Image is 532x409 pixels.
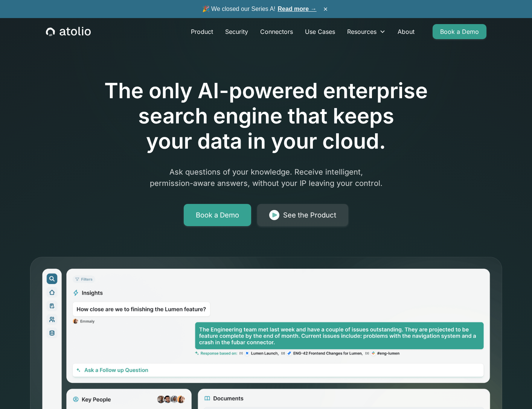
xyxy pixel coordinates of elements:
[278,6,317,12] a: Read more →
[257,204,348,227] a: See the Product
[219,24,254,39] a: Security
[299,24,341,39] a: Use Cases
[184,204,251,227] a: Book a Demo
[321,5,330,13] button: ×
[202,5,317,14] span: 🎉 We closed our Series A!
[185,24,219,39] a: Product
[341,24,392,39] div: Resources
[46,27,91,36] a: home
[73,78,459,154] h1: The only AI-powered enterprise search engine that keeps your data in your cloud.
[433,24,486,39] a: Book a Demo
[392,24,421,39] a: About
[283,210,336,220] div: See the Product
[254,24,299,39] a: Connectors
[122,166,411,189] p: Ask questions of your knowledge. Receive intelligent, permission-aware answers, without your IP l...
[347,27,377,36] div: Resources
